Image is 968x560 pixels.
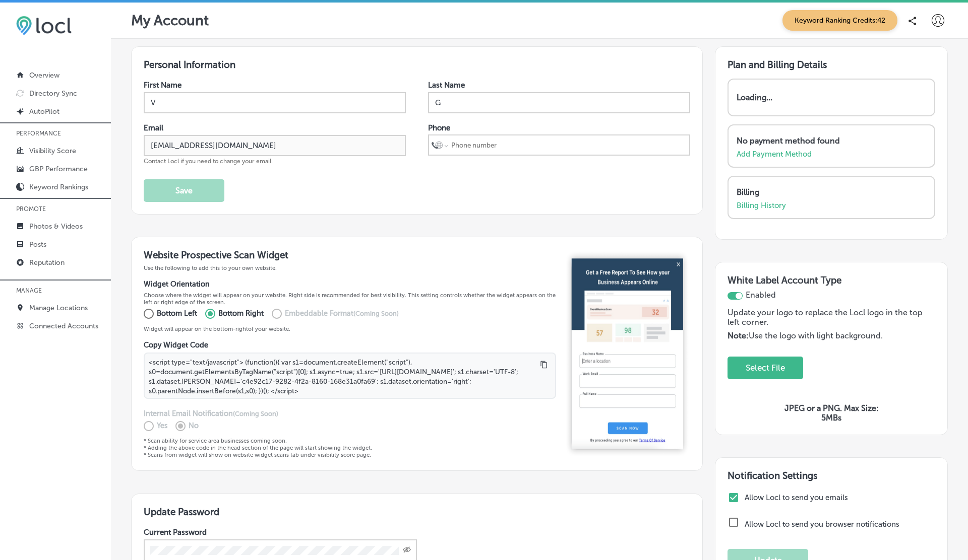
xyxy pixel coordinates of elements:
[144,264,556,271] p: Use the following to add this to your own website.
[428,123,450,132] label: Phone
[745,520,899,529] label: Allow Locl to send you browser notifications
[144,409,556,418] h4: Internal Email Notification
[29,222,83,231] p: Photos & Videos
[144,158,273,165] span: Contact Locl if you need to change your email.
[131,12,209,29] p: My Account
[144,292,556,306] p: Choose where the widget will appear on your website. Right side is recommended for best visibilit...
[728,470,935,481] h3: Notification Settings
[728,59,935,71] h3: Plan and Billing Details
[285,308,399,319] p: Embeddable Format
[29,183,88,191] p: Keyword Rankings
[564,249,690,458] img: 256ffbef88b0ca129e0e8d089cf1fab9.png
[157,308,197,319] p: Bottom Left
[144,279,556,289] h4: Widget Orientation
[782,10,897,31] span: Keyword Ranking Credits: 42
[144,135,406,156] input: Enter Email
[737,136,921,146] p: No payment method found
[428,92,690,113] input: Enter Last Name
[29,107,59,116] p: AutoPilot
[144,353,556,399] textarea: <script type="text/javascript"> (function(){ var s1=document.createElement("script"), s0=document...
[29,147,76,155] p: Visibility Score
[746,290,776,300] span: Enabled
[737,150,812,159] a: Add Payment Method
[728,331,923,340] p: Use the logo with light background.
[144,528,207,537] label: Current Password
[728,331,749,340] strong: Note:
[144,81,181,90] label: First Name
[144,325,556,332] p: Widget will appear on the bottom- right of your website.
[144,340,556,349] h4: Copy Widget Code
[737,201,786,210] a: Billing History
[29,322,98,330] p: Connected Accounts
[29,165,88,173] p: GBP Performance
[538,359,550,371] button: Copy to clipboard
[784,403,879,423] strong: JPEG or a PNG. Max Size: 5MBs
[29,240,46,249] p: Posts
[144,437,556,458] p: * Scan ability for service area businesses coming soon. * Adding the above code in the head secti...
[728,357,923,379] div: Uppy Dashboard
[353,310,399,317] span: (Coming Soon)
[144,92,406,113] input: Enter First Name
[218,308,264,319] p: Bottom Right
[189,421,199,432] p: No
[144,123,163,132] label: Email
[737,187,921,197] p: Billing
[29,71,59,80] p: Overview
[144,179,224,202] button: Save
[728,274,935,290] h3: White Label Account Type
[450,135,687,155] input: Phone number
[728,308,923,331] p: Update your logo to replace the Locl logo in the top left corner.
[428,81,465,90] label: Last Name
[157,421,167,432] p: Yes
[740,358,791,378] button: Select File
[737,93,772,102] p: Loading...
[29,89,77,98] p: Directory Sync
[144,59,690,71] h3: Personal Information
[745,493,933,502] label: Allow Locl to send you emails
[144,249,556,261] h3: Website Prospective Scan Widget
[16,16,72,35] img: 6efc1275baa40be7c98c3b36c6bfde44.png
[29,258,65,267] p: Reputation
[29,304,88,312] p: Manage Locations
[403,546,411,555] span: Toggle password visibility
[233,410,278,417] span: (Coming Soon)
[144,506,690,518] h3: Update Password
